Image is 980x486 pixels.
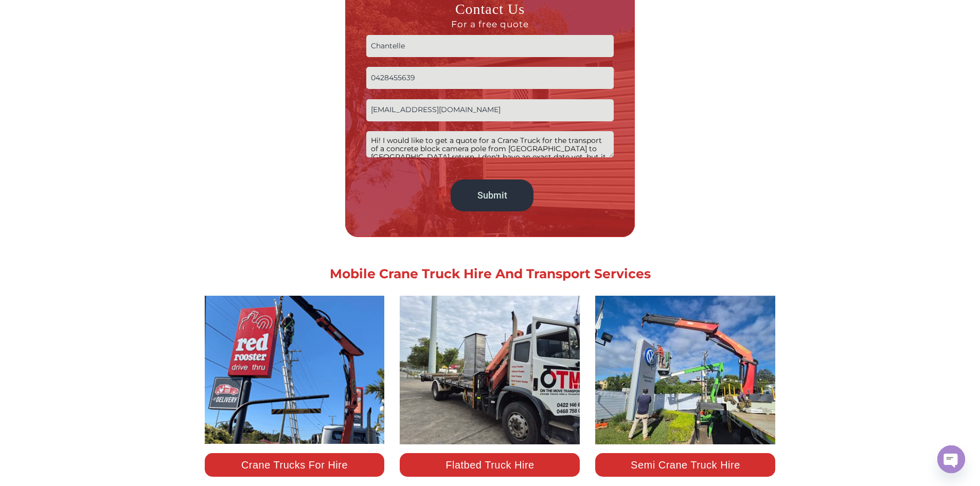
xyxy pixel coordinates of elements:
h1: Mobile Crane Truck Hire And Transport Services [202,267,778,280]
img: Truck Transport I Crane Trucking Company Brisbane [205,296,385,444]
a: Flatbed Truck Hire [446,459,534,471]
input: Submit [451,179,533,211]
input: Name [366,35,614,57]
a: Semi Crane Truck Hire [631,459,740,471]
a: Crane Trucks For Hire [241,459,348,471]
input: Email [366,99,614,121]
img: CHANGE 2 – PHOTO 1 [400,296,580,444]
img: CHANGE 2 – PHOTO 2 [595,296,775,444]
input: Phone no. [366,67,614,89]
span: For a free quote [366,19,614,30]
